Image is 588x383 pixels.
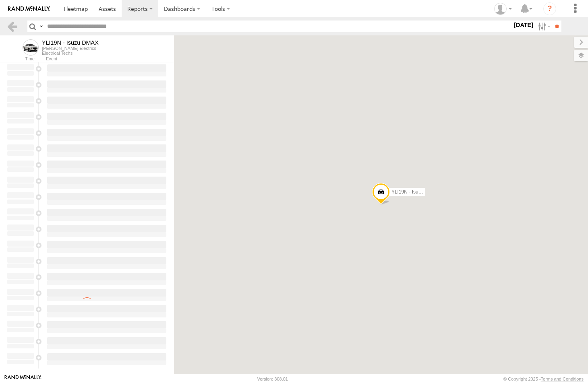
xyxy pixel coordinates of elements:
[543,2,556,15] i: ?
[541,377,584,381] a: Terms and Conditions
[42,46,99,51] div: [PERSON_NAME] Electrics
[4,375,41,383] a: Visit our Website
[8,6,50,12] img: rand-logo.svg
[503,377,584,381] div: © Copyright 2025 -
[42,39,99,46] div: YLI19N - Isuzu DMAX - View Asset History
[391,189,439,195] span: YLI19N - Isuzu DMAX
[491,3,515,15] div: Nicole Hunt
[6,57,35,61] div: Time
[257,377,288,381] div: Version: 308.01
[535,21,552,32] label: Search Filter Options
[42,51,99,56] div: Electrical Techs
[512,21,535,29] label: [DATE]
[38,21,44,32] label: Search Query
[6,21,18,32] a: Back to previous Page
[46,57,174,61] div: Event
